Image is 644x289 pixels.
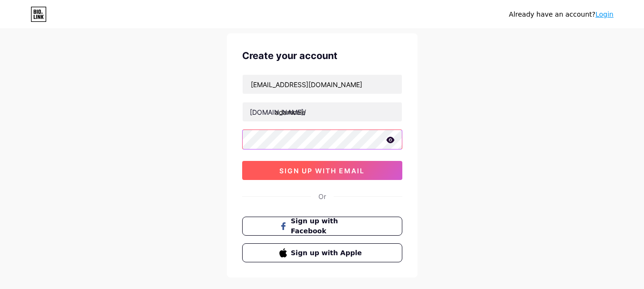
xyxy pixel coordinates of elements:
button: Sign up with Facebook [242,217,402,236]
div: Create your account [242,49,402,63]
div: [DOMAIN_NAME]/ [250,107,306,117]
span: Sign up with Facebook [291,216,365,236]
div: Or [318,191,326,201]
button: sign up with email [242,161,402,180]
button: Sign up with Apple [242,243,402,262]
input: Email [243,75,402,94]
span: sign up with email [279,167,365,175]
input: username [243,102,402,121]
div: Already have an account? [509,10,613,20]
a: Login [595,10,613,18]
span: Sign up with Apple [291,248,365,258]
